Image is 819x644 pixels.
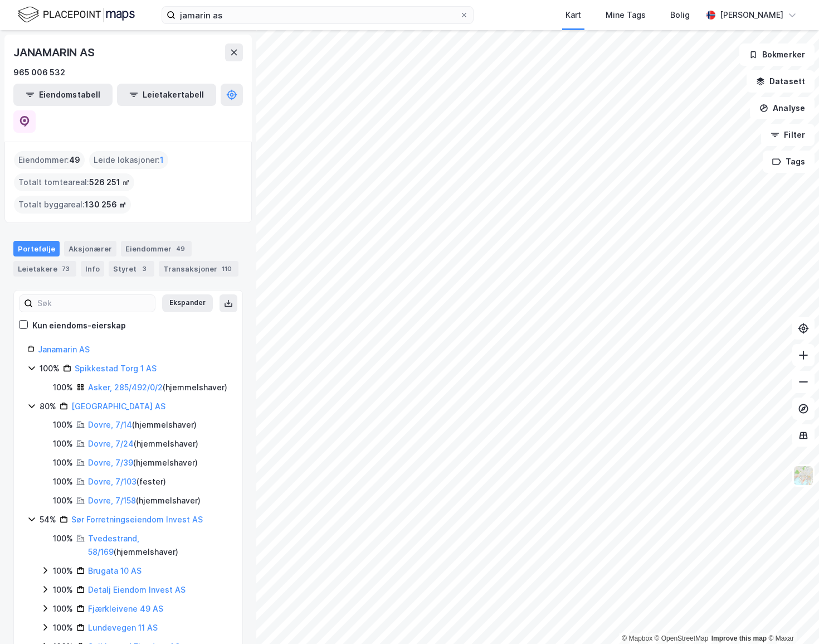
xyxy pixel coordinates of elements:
div: ( hjemmelshaver ) [88,456,198,469]
a: [GEOGRAPHIC_DATA] AS [71,401,165,411]
a: Dovre, 7/14 [88,420,132,429]
div: 100% [53,494,73,507]
a: Detalj Eiendom Invest AS [88,585,186,594]
div: 100% [53,456,73,469]
a: Spikkestad Torg 1 AS [75,364,157,373]
div: Leietakere [13,261,76,277]
div: 80% [40,400,56,413]
div: 100% [53,475,73,488]
div: 100% [53,602,73,616]
div: 100% [53,564,73,578]
div: [PERSON_NAME] [720,8,783,22]
button: Eiendomstabell [13,84,113,106]
div: 100% [53,418,73,432]
a: Mapbox [622,635,652,642]
div: ( fester ) [88,475,166,488]
button: Ekspander [162,294,213,312]
div: ( hjemmelshaver ) [88,437,198,451]
div: Leide lokasjoner : [89,151,168,169]
div: Eiendommer [121,241,192,256]
input: Søk på adresse, matrikkel, gårdeiere, leietakere eller personer [175,7,460,23]
div: Transaksjoner [159,261,238,277]
div: 100% [53,381,73,394]
div: Totalt byggareal : [14,196,131,214]
a: Dovre, 7/158 [88,496,136,505]
div: ( hjemmelshaver ) [88,418,197,432]
button: Leietakertabell [117,84,216,106]
a: Dovre, 7/39 [88,458,133,467]
div: 3 [139,263,150,274]
span: 49 [69,153,80,167]
div: Kun eiendoms-eierskap [32,319,126,332]
div: Kart [565,8,581,22]
div: ( hjemmelshaver ) [88,532,229,559]
iframe: Chat Widget [763,590,819,644]
button: Bokmerker [739,43,815,66]
div: 100% [53,437,73,451]
div: 965 006 532 [13,66,65,79]
span: 1 [160,153,164,167]
a: Lundevegen 11 AS [88,623,158,632]
div: Totalt tomteareal : [14,173,134,191]
a: Sør Forretningseiendom Invest AS [71,515,203,524]
a: Fjærkleivene 49 AS [88,604,163,613]
a: Janamarin AS [38,345,90,354]
div: 54% [40,513,56,526]
div: JANAMARIN AS [13,43,97,61]
a: Brugata 10 AS [88,566,142,575]
div: ( hjemmelshaver ) [88,494,201,507]
a: Asker, 285/492/0/2 [88,382,163,392]
div: ( hjemmelshaver ) [88,381,227,394]
div: Aksjonærer [64,241,116,256]
a: OpenStreetMap [655,635,709,642]
span: 130 256 ㎡ [85,198,126,211]
div: Portefølje [13,241,60,256]
a: Dovre, 7/24 [88,439,134,448]
div: 110 [220,263,234,274]
div: 100% [53,532,73,545]
input: Søk [33,295,155,312]
div: 49 [174,243,187,254]
span: 526 251 ㎡ [89,176,130,189]
div: Eiendommer : [14,151,85,169]
a: Improve this map [711,635,767,642]
button: Tags [763,151,815,173]
a: Tvedestrand, 58/169 [88,534,139,556]
div: Mine Tags [606,8,646,22]
img: logo.f888ab2527a4732fd821a326f86c7f29.svg [18,5,135,25]
div: Info [81,261,104,277]
div: 100% [53,583,73,597]
button: Filter [761,124,815,146]
div: 100% [40,362,60,375]
button: Datasett [747,70,815,93]
a: Dovre, 7/103 [88,477,136,486]
img: Z [793,465,814,486]
div: 73 [60,263,72,274]
div: Styret [109,261,154,277]
button: Analyse [750,97,815,119]
div: Bolig [670,8,690,22]
div: 100% [53,621,73,635]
